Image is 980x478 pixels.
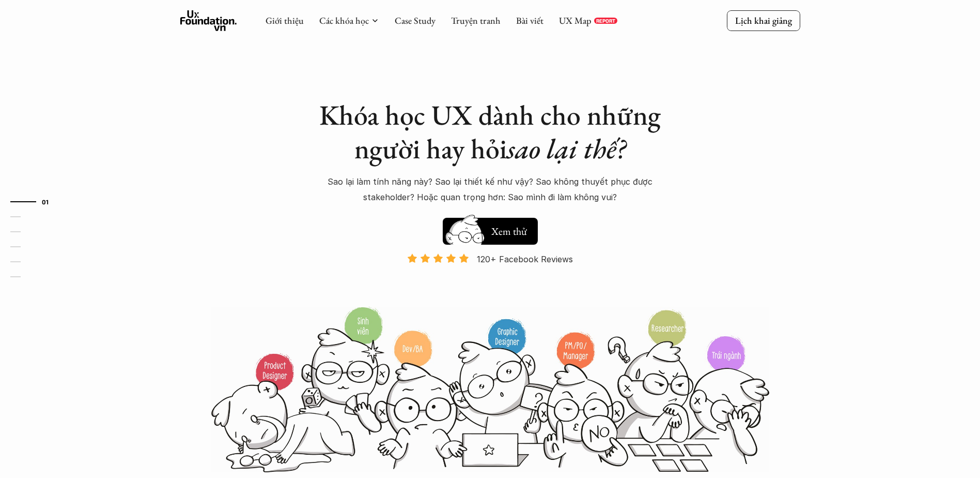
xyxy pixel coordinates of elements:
p: REPORT [596,18,615,24]
a: Lịch khai giảng [727,10,800,31]
p: 120+ Facebook Reviews [477,251,573,267]
em: sao lại thế? [507,130,626,167]
a: Case Study [395,14,435,26]
h5: Xem thử [491,224,527,238]
a: 01 [10,196,59,208]
a: 120+ Facebook Reviews [398,253,582,305]
a: Truyện tranh [451,14,501,26]
h1: Khóa học UX dành cho những người hay hỏi [309,98,671,166]
a: UX Map [559,14,592,26]
p: Sao lại làm tính năng này? Sao lại thiết kế như vậy? Sao không thuyết phục được stakeholder? Hoặc... [309,174,671,205]
a: Giới thiệu [266,14,304,26]
a: Các khóa học [319,14,369,26]
strong: 01 [42,198,49,205]
a: REPORT [594,18,617,24]
a: Xem thử [443,213,538,245]
a: Bài viết [516,14,543,26]
p: Lịch khai giảng [735,14,792,26]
